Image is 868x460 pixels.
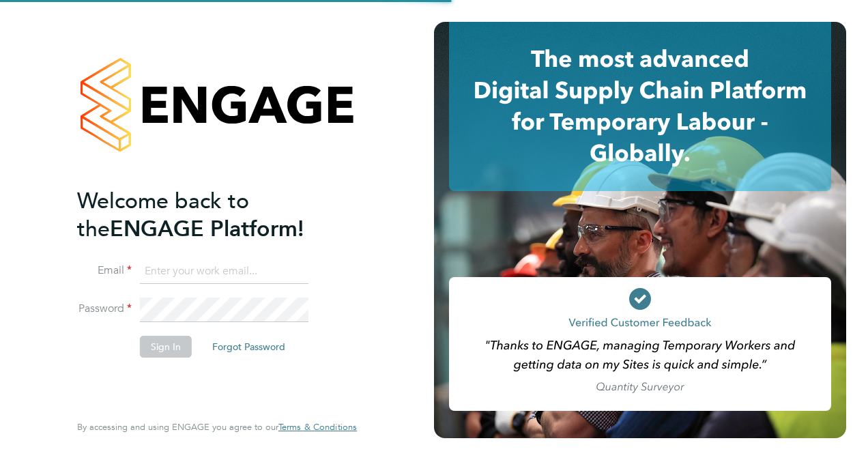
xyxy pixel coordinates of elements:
[201,336,296,358] button: Forgot Password
[77,421,357,433] span: By accessing and using ENGAGE you agree to our
[278,422,357,433] a: Terms & Conditions
[77,188,249,242] span: Welcome back to the
[278,421,357,433] span: Terms & Conditions
[77,263,132,278] label: Email
[140,336,192,358] button: Sign In
[77,302,132,316] label: Password
[77,187,343,243] h2: ENGAGE Platform!
[140,259,308,284] input: Enter your work email...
